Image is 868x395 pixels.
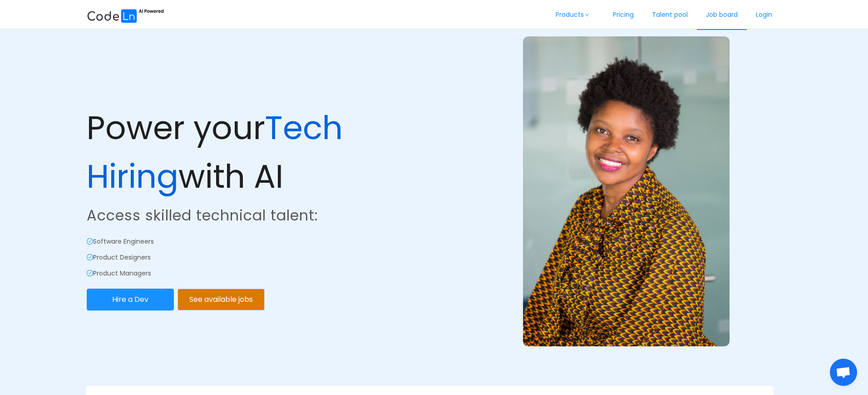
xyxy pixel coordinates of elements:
[87,254,93,260] i: icon: check-circle
[87,269,432,278] p: Product Managers
[87,289,174,310] button: Hire a Dev
[87,270,93,276] i: icon: check-circle
[87,205,432,226] p: Access skilled technical talent:
[87,237,432,246] p: Software Engineers
[830,359,857,386] div: Open chat
[523,36,730,346] img: example
[178,289,265,310] button: See available jobs
[87,104,432,201] p: Power your with AI
[87,238,93,245] i: icon: check-circle
[87,253,432,262] p: Product Designers
[584,13,590,17] i: icon: down
[87,8,164,23] img: ai.87e98a1d.svg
